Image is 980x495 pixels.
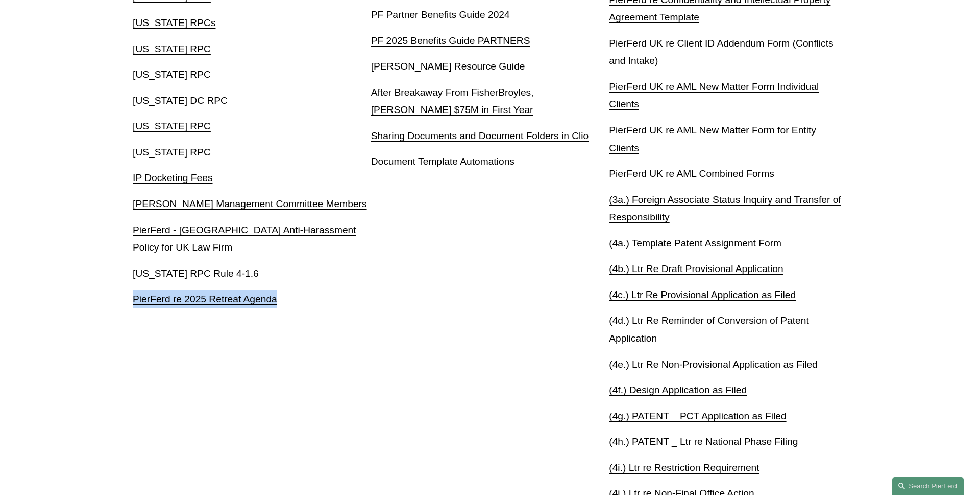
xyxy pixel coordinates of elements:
a: (4d.) Ltr Re Reminder of Conversion of Patent Application [609,315,808,344]
a: [US_STATE] RPCs [133,17,215,28]
a: [PERSON_NAME] Resource Guide [371,61,525,72]
a: PF 2025 Benefits Guide PARTNERS [371,35,530,46]
a: (4f.) Design Application as Filed [609,385,747,395]
a: Document Template Automations [371,156,514,167]
a: (3a.) Foreign Associate Status Inquiry and Transfer of Responsibility [609,194,841,223]
a: [US_STATE] RPC [133,147,211,157]
a: [US_STATE] DC RPC [133,95,228,106]
a: (4h.) PATENT _ Ltr re National Phase Filing [609,436,798,447]
a: PierFerd UK re AML New Matter Form Individual Clients [609,81,819,110]
a: (4i.) Ltr re Restriction Requirement [609,462,759,473]
a: Search this site [892,477,964,495]
a: PierFerd - [GEOGRAPHIC_DATA] Anti-Harassment Policy for UK Law Firm [133,224,356,253]
a: [US_STATE] RPC [133,69,211,80]
a: [US_STATE] RPC Rule 4-1.6 [133,268,259,279]
a: IP Docketing Fees [133,172,212,183]
a: PierFerd UK re AML Combined Forms [609,168,774,179]
a: Sharing Documents and Document Folders in Clio [371,130,589,141]
a: PierFerd re 2025 Retreat Agenda [133,294,277,304]
a: [PERSON_NAME] Management Committee Members [133,198,367,209]
a: (4e.) Ltr Re Non-Provisional Application as Filed [609,359,817,370]
a: PF Partner Benefits Guide 2024 [371,9,510,20]
a: (4c.) Ltr Re Provisional Application as Filed [609,289,796,300]
a: PierFerd UK re AML New Matter Form for Entity Clients [609,125,816,153]
a: (4b.) Ltr Re Draft Provisional Application [609,263,783,274]
a: (4a.) Template Patent Assignment Form [609,238,781,249]
a: (4g.) PATENT _ PCT Application as Filed [609,411,786,421]
a: [US_STATE] RPC [133,43,211,54]
a: [US_STATE] RPC [133,121,211,131]
a: PierFerd UK re Client ID Addendum Form (Conflicts and Intake) [609,38,833,66]
a: After Breakaway From FisherBroyles, [PERSON_NAME] $75M in First Year [371,87,534,116]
